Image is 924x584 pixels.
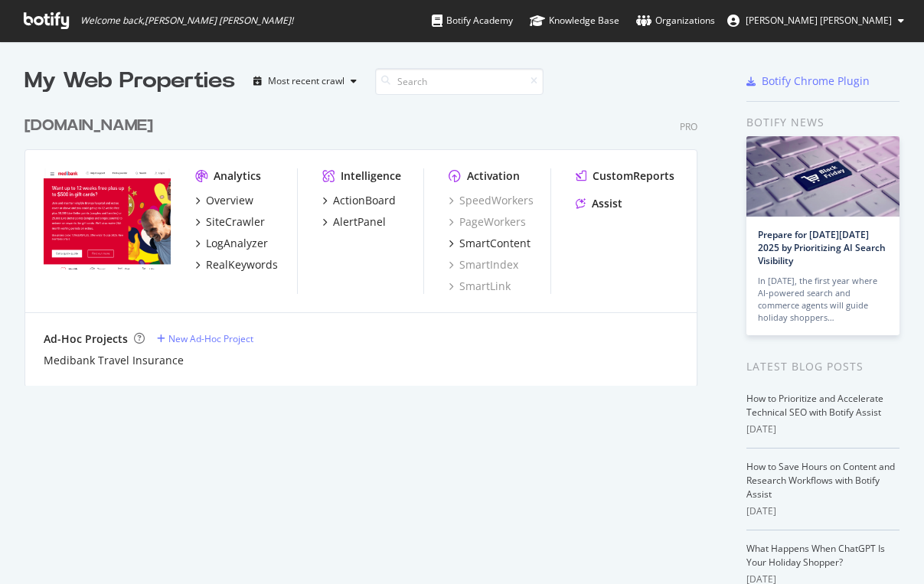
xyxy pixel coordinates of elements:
a: CustomReports [576,168,674,184]
a: RealKeywords [195,257,278,272]
div: Intelligence [341,168,401,184]
div: Activation [467,168,520,184]
div: Organizations [636,13,715,28]
div: My Web Properties [24,66,235,96]
div: Botify Academy [432,13,513,28]
div: SiteCrawler [206,214,265,230]
div: New Ad-Hoc Project [168,332,253,345]
a: SpeedWorkers [449,193,534,208]
a: Overview [195,193,253,208]
div: Botify news [746,114,900,131]
a: What Happens When ChatGPT Is Your Holiday Shopper? [746,542,885,569]
div: Latest Blog Posts [746,358,900,375]
div: Botify Chrome Plugin [762,73,870,89]
div: [DOMAIN_NAME] [24,115,153,137]
div: AlertPanel [333,214,386,230]
div: Overview [206,193,253,208]
img: Prepare for Black Friday 2025 by Prioritizing AI Search Visibility [746,136,900,217]
a: Assist [576,196,622,211]
div: grid [24,96,710,386]
a: ActionBoard [322,193,396,208]
a: SmartIndex [449,257,518,272]
div: ActionBoard [333,193,396,208]
div: CustomReports [593,168,674,184]
input: Search [375,68,544,95]
a: AlertPanel [322,214,386,230]
a: Medibank Travel Insurance [44,353,184,368]
div: Knowledge Base [530,13,619,28]
a: SmartLink [449,279,511,294]
div: LogAnalyzer [206,236,268,251]
div: Ad-Hoc Projects [44,331,128,347]
img: Medibank.com.au [44,168,171,270]
a: SmartContent [449,236,531,251]
div: Pro [680,120,697,133]
div: Most recent crawl [268,77,344,86]
a: SiteCrawler [195,214,265,230]
div: [DATE] [746,504,900,518]
a: [DOMAIN_NAME] [24,115,159,137]
a: New Ad-Hoc Project [157,332,253,345]
button: [PERSON_NAME] [PERSON_NAME] [715,8,916,33]
span: Ashleigh Mabilia [746,14,892,27]
a: LogAnalyzer [195,236,268,251]
button: Most recent crawl [247,69,363,93]
div: Assist [592,196,622,211]
a: How to Save Hours on Content and Research Workflows with Botify Assist [746,460,895,501]
a: How to Prioritize and Accelerate Technical SEO with Botify Assist [746,392,883,419]
a: PageWorkers [449,214,526,230]
a: Botify Chrome Plugin [746,73,870,89]
div: SmartContent [459,236,531,251]
div: Analytics [214,168,261,184]
div: In [DATE], the first year where AI-powered search and commerce agents will guide holiday shoppers… [758,275,888,324]
span: Welcome back, [PERSON_NAME] [PERSON_NAME] ! [80,15,293,27]
div: RealKeywords [206,257,278,272]
a: Prepare for [DATE][DATE] 2025 by Prioritizing AI Search Visibility [758,228,886,267]
div: [DATE] [746,423,900,436]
